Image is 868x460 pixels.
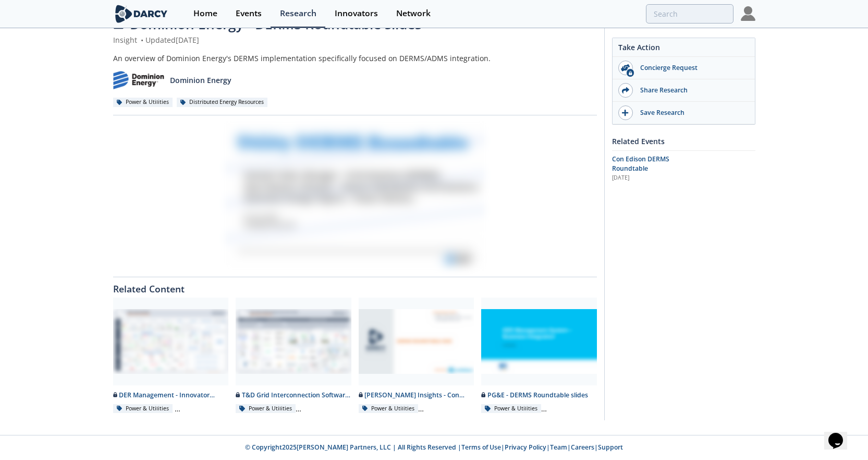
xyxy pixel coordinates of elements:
[396,9,431,18] div: Network
[236,391,351,400] div: T&D Grid Interconnection Software - Innovator Landscape
[612,155,755,182] a: Con Edison DERMS Roundtable [DATE]
[461,443,501,452] a: Terms of Use
[113,277,597,294] div: Related Content
[478,298,601,413] a: PG&E - DERMS Roundtable slides preview PG&E - DERMS Roundtable slides Power & Utilities
[177,98,268,107] div: Distributed Energy Resources
[113,34,597,45] div: Insight Updated [DATE]
[48,443,820,452] p: © Copyright 2025 [PERSON_NAME] Partners, LLC | All Rights Reserved | | | | |
[824,418,858,450] iframe: chat widget
[741,6,755,21] img: Profile
[232,298,355,413] a: T&D Grid Interconnection Software - Innovator Landscape preview T&D Grid Interconnection Software...
[550,443,567,452] a: Team
[236,404,296,414] div: Power & Utilities
[355,298,478,413] a: Darcy Insights - Con Edison DERMS Roundtable preview [PERSON_NAME] Insights - Con Edison DERMS Ro...
[170,75,231,86] p: Dominion Energy
[613,42,755,57] div: Take Action
[109,298,233,413] a: DER Management - Innovator Landscape preview DER Management - Innovator Landscape Power & Utilities
[633,108,750,117] div: Save Research
[612,132,755,150] div: Related Events
[481,391,597,400] div: PG&E - DERMS Roundtable slides
[359,391,474,400] div: [PERSON_NAME] Insights - Con Edison DERMS Roundtable
[481,404,541,414] div: Power & Utilities
[236,9,262,18] div: Events
[193,9,217,18] div: Home
[335,9,378,18] div: Innovators
[633,86,750,95] div: Share Research
[113,5,170,23] img: logo-wide.svg
[113,391,229,400] div: DER Management - Innovator Landscape
[598,443,623,452] a: Support
[139,35,145,45] span: •
[646,4,733,23] input: Advanced Search
[113,404,173,414] div: Power & Utilities
[633,63,750,73] div: Concierge Request
[612,174,704,182] div: [DATE]
[505,443,546,452] a: Privacy Policy
[612,155,669,173] span: Con Edison DERMS Roundtable
[113,53,597,64] div: An overview of Dominion Energy's DERMS implementation specifically focused on DERMS/ADMS integrat...
[359,404,419,414] div: Power & Utilities
[280,9,316,18] div: Research
[571,443,594,452] a: Careers
[113,98,173,107] div: Power & Utilities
